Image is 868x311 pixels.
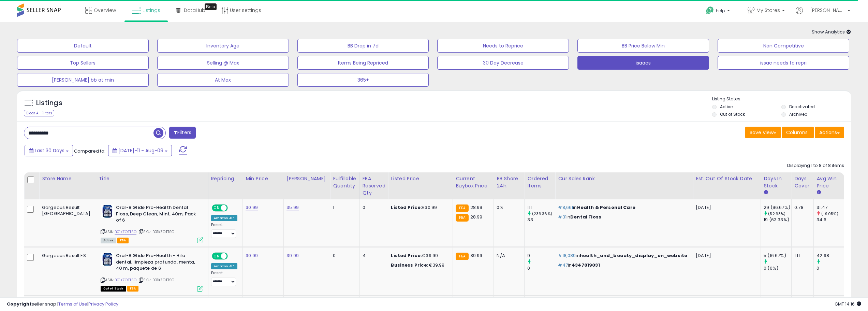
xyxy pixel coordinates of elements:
[333,204,354,211] div: 1
[812,29,851,35] span: Show Analytics
[94,7,116,14] span: Overview
[532,211,552,216] small: (236.36%)
[297,39,429,53] button: BB Drop in 7d
[297,73,429,87] button: 365+
[211,223,238,238] div: Preset:
[456,214,468,222] small: FBA
[7,301,118,308] div: seller snap | |
[764,265,791,271] div: 0 (0%)
[211,215,238,221] div: Amazon AI *
[297,56,429,70] button: Items Being Repriced
[816,253,844,259] div: 42.98
[764,175,789,189] div: Days In Stock
[470,214,483,220] span: 28.99
[286,252,299,259] a: 39.99
[527,217,555,223] div: 33
[706,6,714,15] i: Get Help
[821,211,838,216] small: (-9.05%)
[527,265,555,271] div: 0
[756,7,780,14] span: My Stores
[794,175,811,189] div: Days Cover
[42,204,91,217] div: Gorgeous Result [GEOGRAPHIC_DATA]
[74,148,105,154] span: Compared to:
[115,277,137,283] a: B01KZOTTSO
[35,147,64,154] span: Last 30 Days
[391,262,447,268] div: €39.99
[226,205,237,211] span: OFF
[527,253,555,259] div: 9
[246,204,258,211] a: 30.99
[211,175,240,182] div: Repricing
[363,253,383,259] div: 4
[456,175,491,189] div: Current Buybox Price
[796,7,850,22] a: Hi [PERSON_NAME]
[558,204,573,211] span: #8,661
[391,175,450,182] div: Listed Price
[17,73,149,87] button: [PERSON_NAME] bb at min
[696,204,755,211] p: [DATE]
[391,204,447,211] div: £30.99
[470,252,483,259] span: 39.99
[558,262,568,268] span: #47
[794,204,808,211] div: 0.78
[794,253,808,259] div: 1.11
[805,7,845,14] span: Hi [PERSON_NAME]
[696,175,758,182] div: Est. Out Of Stock Date
[286,175,327,182] div: [PERSON_NAME]
[718,39,849,53] button: Non Competitive
[816,265,844,271] div: 0
[527,175,552,189] div: Ordered Items
[115,229,137,235] a: B01KZOTTSO
[25,145,73,156] button: Last 30 Days
[137,277,174,283] span: | SKU: B01KZOTTSO
[789,104,815,110] label: Deactivated
[580,252,687,259] span: health_and_beauty_display_on_website
[391,204,422,211] b: Listed Price:
[286,204,299,211] a: 35.99
[577,56,709,70] button: isaacs
[716,8,725,14] span: Help
[572,262,600,268] span: 4347019031
[437,39,569,53] button: Needs to Reprice
[718,56,849,70] button: issac needs to repri
[558,253,688,259] p: in
[363,204,383,211] div: 0
[558,214,688,220] p: in
[101,204,114,218] img: 412et2JN2AL._SL40_.jpg
[99,175,205,182] div: Title
[127,286,139,292] span: FBA
[570,214,601,220] span: Dental Floss
[101,253,203,291] div: ASIN:
[745,127,781,138] button: Save View
[211,263,238,269] div: Amazon AI *
[720,104,733,110] label: Active
[764,204,791,211] div: 29 (96.67%)
[169,127,196,139] button: Filters
[456,204,468,212] small: FBA
[789,111,808,117] label: Archived
[764,253,791,259] div: 5 (16.67%)
[701,1,737,22] a: Help
[117,238,129,243] span: FBA
[101,253,114,266] img: 412et2JN2AL._SL40_.jpg
[696,253,755,259] p: [DATE]
[816,217,844,223] div: 34.6
[786,129,808,136] span: Columns
[101,238,116,243] span: All listings currently available for purchase on Amazon
[58,301,87,307] a: Terms of Use
[527,204,555,211] div: 111
[815,127,844,138] button: Actions
[24,110,54,116] div: Clear All Filters
[363,175,385,197] div: FBA Reserved Qty
[246,252,258,259] a: 30.99
[42,253,91,259] div: Gorgeous Result ES
[558,214,566,220] span: #31
[456,253,468,260] small: FBA
[226,253,237,259] span: OFF
[42,175,93,182] div: Store Name
[116,253,199,273] b: Oral-B Glide Pro-Health - Hilo dental, limpieza profunda, menta, 40 m, paquete de 6
[17,39,149,53] button: Default
[787,162,844,169] div: Displaying 1 to 8 of 8 items
[246,175,281,182] div: Min Price
[577,39,709,53] button: BB Price Below Min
